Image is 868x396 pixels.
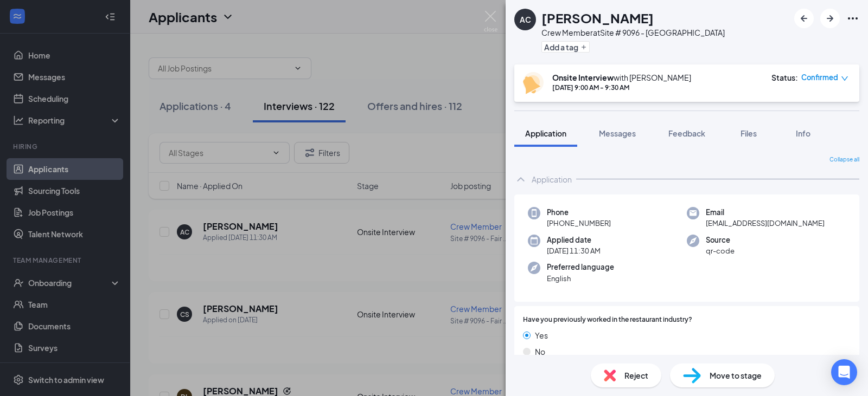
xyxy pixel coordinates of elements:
span: Source [706,235,735,245]
svg: ChevronUp [514,173,527,186]
span: Move to stage [710,369,762,381]
h1: [PERSON_NAME] [541,9,654,27]
span: [PHONE_NUMBER] [547,218,611,229]
span: Email [706,207,825,218]
div: with [PERSON_NAME] [552,72,691,83]
button: ArrowLeftNew [794,9,814,28]
button: ArrowRight [820,9,840,28]
button: PlusAdd a tag [541,41,590,53]
div: Status : [771,72,798,83]
span: Have you previously worked in the restaurant industry? [523,315,692,325]
span: English [547,273,614,284]
span: No [535,346,545,358]
span: Messages [599,128,636,138]
div: [DATE] 9:00 AM - 9:30 AM [552,83,691,92]
span: down [841,75,848,82]
span: Info [796,128,810,138]
span: qr-code [706,245,735,256]
span: Yes [535,329,548,341]
span: Application [525,128,566,138]
span: Phone [547,207,611,218]
svg: Plus [580,44,587,50]
span: [DATE] 11:30 AM [547,245,601,256]
span: Applied date [547,235,601,245]
span: [EMAIL_ADDRESS][DOMAIN_NAME] [706,218,825,229]
span: Feedback [668,128,705,138]
div: Crew Member at Site # 9096 - [GEOGRAPHIC_DATA] [541,27,725,38]
div: Application [532,174,572,185]
span: Files [741,128,757,138]
span: Collapse all [829,155,859,164]
div: AC [520,14,531,25]
span: Preferred language [547,262,614,272]
span: Confirmed [801,72,838,83]
svg: ArrowLeftNew [797,12,810,25]
svg: ArrowRight [824,12,837,25]
div: Open Intercom Messenger [831,359,857,385]
b: Onsite Interview [552,73,614,82]
span: Reject [624,369,648,381]
svg: Ellipses [846,12,859,25]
